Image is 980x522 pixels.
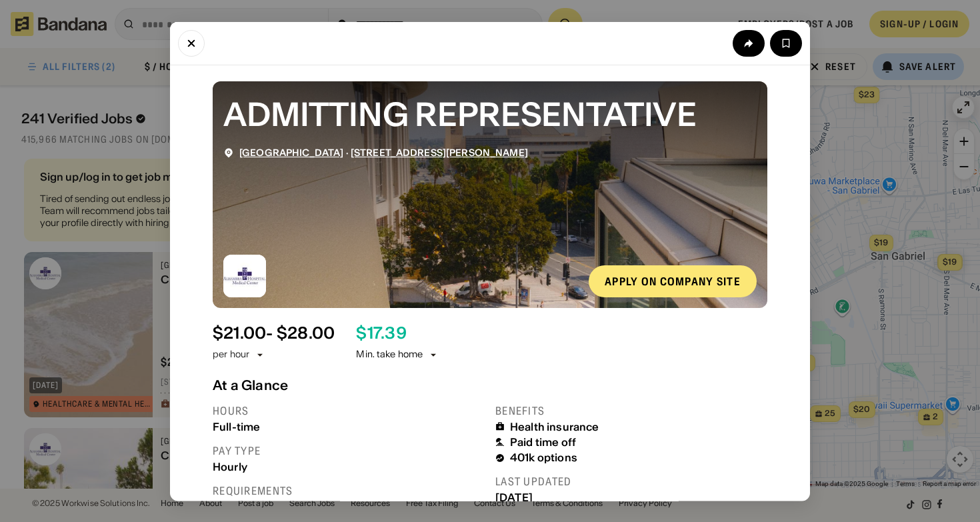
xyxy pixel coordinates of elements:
div: 401k options [510,451,577,464]
span: [STREET_ADDRESS][PERSON_NAME] [351,146,528,158]
div: At a Glance [213,377,767,393]
div: Entry-Level [213,500,485,513]
img: Alhambra Hospital Medical Center logo [223,254,266,297]
div: Full-time [213,420,485,433]
div: Requirements [213,483,485,497]
div: Apply on company site [605,275,741,286]
div: · [239,147,528,158]
div: Pay type [213,443,485,457]
div: ADMITTING REPRESENTATIVE [223,91,757,136]
div: Paid time off [510,435,576,448]
div: per hour [213,348,249,361]
div: Hours [213,403,485,417]
div: Benefits [495,403,767,417]
div: Last updated [495,475,767,489]
div: Min. take home [356,348,439,361]
div: $ 17.39 [356,323,406,343]
button: Close [178,29,205,56]
div: [DATE] [495,491,767,504]
div: $ 21.00 - $28.00 [213,323,335,343]
div: Health insurance [510,420,599,433]
div: Hourly [213,460,485,473]
span: [GEOGRAPHIC_DATA] [239,146,343,158]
